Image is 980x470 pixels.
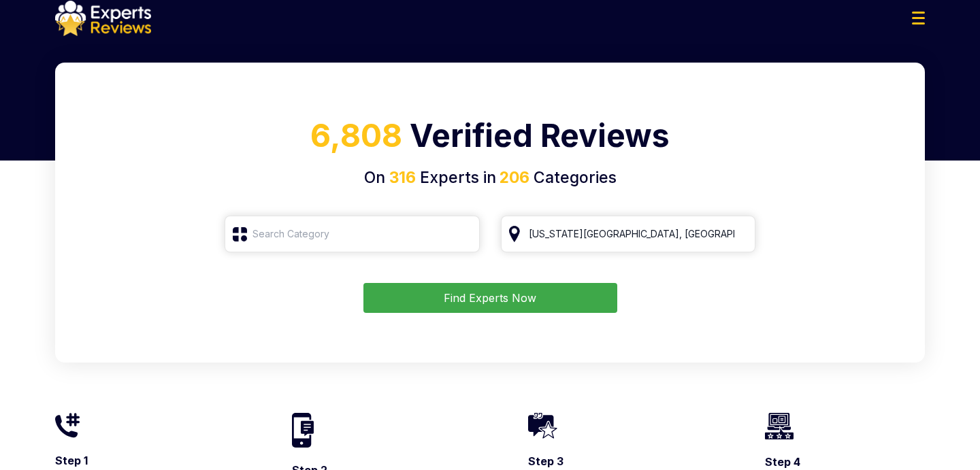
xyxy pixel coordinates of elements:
[765,454,926,469] h3: Step 4
[55,453,216,468] h3: Step 1
[389,168,416,187] span: 316
[55,413,80,438] img: homeIcon1
[912,12,925,24] img: Menu Icon
[310,116,402,154] span: 6,808
[765,413,794,439] img: homeIcon4
[71,112,909,166] h1: Verified Reviews
[292,413,314,447] img: homeIcon2
[55,1,151,36] img: logo
[71,166,909,190] h4: On Experts in Categories
[528,454,689,469] h3: Step 3
[225,216,480,252] input: Search Category
[528,413,557,439] img: homeIcon3
[363,283,617,313] button: Find Experts Now
[501,216,756,252] input: Your City
[496,168,529,187] span: 206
